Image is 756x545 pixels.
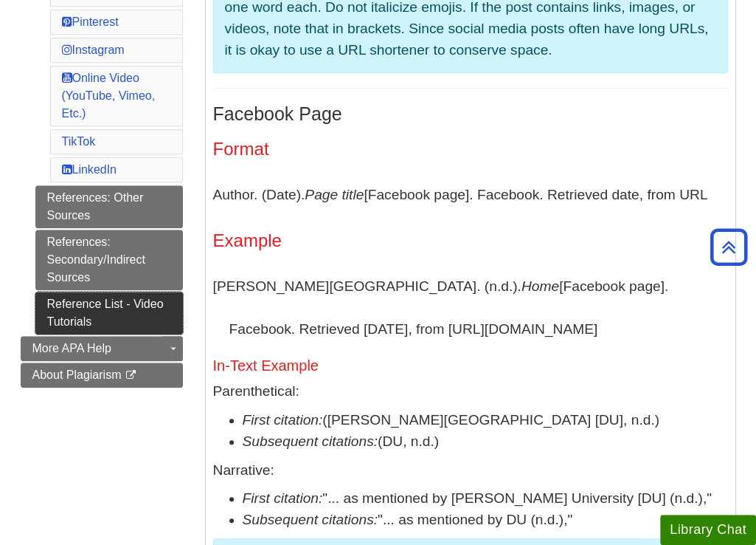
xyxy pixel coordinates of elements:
em: Subsequent citations: [243,433,378,449]
a: Reference List - Video Tutorials [35,292,183,335]
h3: Facebook Page [213,103,728,125]
button: Library Chat [660,515,756,545]
p: Parenthetical: [213,381,728,402]
p: Author. (Date). [Facebook page]. Facebook. Retrieved date, from URL [213,174,728,216]
p: [PERSON_NAME][GEOGRAPHIC_DATA]. (n.d.). [Facebook page]. Facebook. Retrieved [DATE], from [URL][D... [213,265,728,350]
h4: Format [213,140,728,159]
a: References: Secondary/Indirect Sources [35,230,183,290]
a: Online Video (YouTube, Vimeo, Etc.) [62,72,156,120]
i: Page title [305,187,364,202]
li: (DU, n.d.) [243,431,728,453]
a: About Plagiarism [21,363,183,388]
a: Back to Top [705,237,752,257]
i: Home [521,278,559,294]
a: LinkedIn [62,163,117,176]
li: "... as mentioned by DU (n.d.)," [243,510,728,531]
a: Instagram [62,44,125,56]
em: First citation: [243,412,323,428]
em: Subsequent citations: [243,512,378,527]
i: This link opens in a new window [125,371,137,380]
em: First citation: [243,490,323,506]
h4: Example [213,231,728,250]
p: Narrative: [213,460,728,481]
span: More APA Help [32,342,111,354]
span: About Plagiarism [32,369,122,381]
a: TikTok [62,135,96,148]
li: "... as mentioned by [PERSON_NAME] University [DU] (n.d.)," [243,488,728,510]
a: More APA Help [21,336,183,361]
a: Pinterest [62,16,119,28]
li: ([PERSON_NAME][GEOGRAPHIC_DATA] [DU], n.d.) [243,410,728,431]
a: References: Other Sources [35,185,183,228]
h5: In-Text Example [213,357,728,374]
